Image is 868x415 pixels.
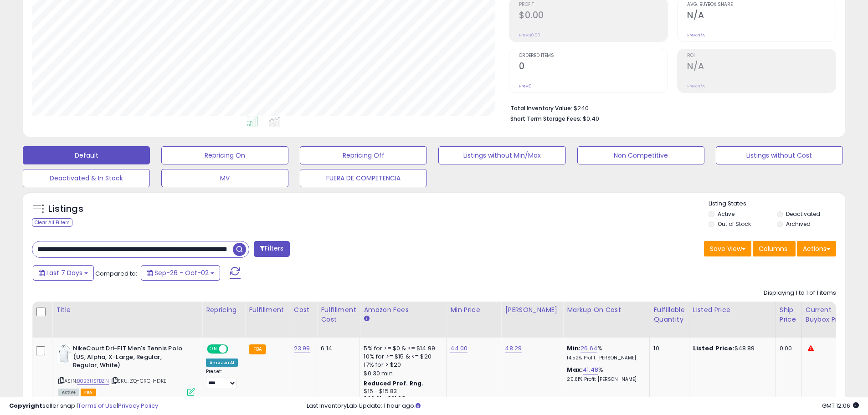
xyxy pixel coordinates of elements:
b: NikeCourt Dri-FIT Men's Tennis Polo (US, Alpha, X-Large, Regular, Regular, White) [73,344,184,372]
button: Actions [797,241,836,256]
div: 10 [653,344,682,353]
p: Listing States: [709,200,845,208]
li: $240 [510,102,829,113]
span: FBA [81,389,96,396]
b: Total Inventory Value: [510,104,572,112]
button: Save View [704,241,751,256]
th: The percentage added to the cost of goods (COGS) that forms the calculator for Min & Max prices. [563,302,650,338]
div: % [567,366,642,383]
div: Fulfillment [249,305,286,315]
button: Deactivated & In Stock [23,169,150,187]
div: seller snap | | [9,402,158,410]
h2: $0.00 [519,10,668,22]
div: 10% for >= $15 & <= $20 [364,353,439,361]
button: Repricing Off [300,146,427,164]
span: All listings currently available for purchase on Amazon [58,389,79,396]
div: Current Buybox Price [806,305,853,324]
b: Listed Price: [693,344,734,353]
div: Cost [294,305,313,315]
small: FBA [249,344,266,354]
h2: N/A [687,61,836,73]
a: B0B3HSTBZN [77,377,109,385]
a: 26.64 [580,344,597,353]
button: Sep-26 - Oct-02 [141,265,220,281]
div: $48.89 [693,344,769,353]
label: Out of Stock [718,220,751,228]
a: Terms of Use [78,401,117,410]
div: 5% for >= $0 & <= $14.99 [364,344,439,353]
div: Ship Price [780,305,798,324]
button: FUERA DE COMPETENCIA [300,169,427,187]
b: Short Term Storage Fees: [510,115,581,123]
small: Prev: N/A [687,83,705,89]
div: Listed Price [693,305,772,315]
span: Sep-26 - Oct-02 [154,268,209,277]
div: Repricing [206,305,241,315]
div: Markup on Cost [567,305,646,315]
a: 23.99 [294,344,310,353]
div: 0.00 [780,344,795,353]
button: Non Competitive [577,146,704,164]
button: Listings without Cost [716,146,843,164]
div: ASIN: [58,344,195,395]
div: Amazon Fees [364,305,442,315]
label: Deactivated [786,210,820,218]
span: | SKU: ZQ-CRQH-DKEI [110,377,168,384]
span: Columns [759,244,787,253]
small: Amazon Fees. [364,315,369,323]
h5: Listings [48,203,83,215]
div: Clear All Filters [32,218,72,227]
a: 48.29 [505,344,522,353]
p: 20.61% Profit [PERSON_NAME] [567,376,642,383]
button: Default [23,146,150,164]
div: Displaying 1 to 1 of 1 items [764,289,836,297]
div: $15 - $15.83 [364,388,439,395]
b: Reduced Prof. Rng. [364,379,423,387]
div: Fulfillable Quantity [653,305,685,324]
label: Active [718,210,734,218]
span: Profit [519,2,668,7]
a: Privacy Policy [118,401,158,410]
span: Avg. Buybox Share [687,2,836,7]
div: Amazon AI [206,359,238,367]
div: $0.30 min [364,369,439,378]
div: Title [56,305,198,315]
span: ON [208,345,219,353]
div: Preset: [206,369,238,389]
span: ROI [687,53,836,58]
div: [PERSON_NAME] [505,305,559,315]
b: Min: [567,344,580,353]
button: Listings without Min/Max [438,146,565,164]
strong: Copyright [9,401,42,410]
small: Prev: N/A [687,32,705,38]
div: 17% for > $20 [364,361,439,369]
button: Columns [753,241,796,256]
label: Archived [786,220,811,228]
div: Fulfillment Cost [321,305,356,324]
p: 14.52% Profit [PERSON_NAME] [567,355,642,361]
span: 2025-10-12 12:06 GMT [822,401,859,410]
div: $20.01 - $21.68 [364,395,439,403]
a: 44.00 [450,344,467,353]
div: % [567,344,642,361]
div: Last InventoryLab Update: 1 hour ago. [307,402,859,410]
h2: 0 [519,61,668,73]
small: Prev: 0 [519,83,532,89]
button: Filters [254,241,289,257]
span: Compared to: [95,269,137,278]
img: 21D6Q+qInLL._SL40_.jpg [58,344,71,363]
small: Prev: $0.00 [519,32,540,38]
span: OFF [227,345,241,353]
button: Repricing On [161,146,288,164]
div: Min Price [450,305,497,315]
a: 41.48 [583,365,598,374]
div: 6.14 [321,344,353,353]
h2: N/A [687,10,836,22]
button: MV [161,169,288,187]
span: Ordered Items [519,53,668,58]
b: Max: [567,365,583,374]
span: Last 7 Days [46,268,82,277]
span: $0.40 [583,114,599,123]
button: Last 7 Days [33,265,94,281]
